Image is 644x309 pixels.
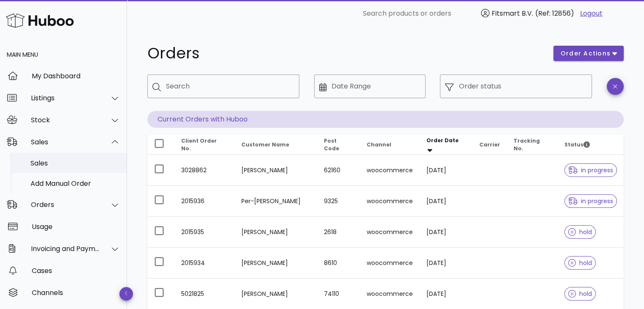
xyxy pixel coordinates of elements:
[366,141,391,148] span: Channel
[235,135,317,155] th: Customer Name
[558,135,624,155] th: Status
[31,245,100,253] div: Invoicing and Payments
[507,135,558,155] th: Tracking No.
[6,11,74,30] img: Huboo Logo
[174,248,235,279] td: 2015934
[32,289,120,297] div: Channels
[419,135,473,155] th: Order Date: Sorted descending. Activate to remove sorting.
[419,186,473,217] td: [DATE]
[31,94,100,102] div: Listings
[359,217,419,248] td: woocommerce
[359,155,419,186] td: woocommerce
[479,141,500,148] span: Carrier
[30,179,120,188] div: Add Manual Order
[492,8,533,18] span: Fitsmart B.V.
[553,46,624,61] button: order actions
[568,198,613,204] span: in progress
[235,248,317,279] td: [PERSON_NAME]
[147,46,543,61] h1: Orders
[174,186,235,217] td: 2015936
[241,141,289,148] span: Customer Name
[32,72,120,80] div: My Dashboard
[32,267,120,275] div: Cases
[174,217,235,248] td: 2015935
[235,155,317,186] td: [PERSON_NAME]
[359,248,419,279] td: woocommerce
[317,155,360,186] td: 62160
[317,186,360,217] td: 9325
[174,155,235,186] td: 3028862
[568,167,613,173] span: in progress
[31,116,100,124] div: Stock
[568,229,592,235] span: hold
[419,217,473,248] td: [DATE]
[324,137,339,152] span: Post Code
[580,8,603,19] a: Logout
[235,186,317,217] td: Per-[PERSON_NAME]
[514,137,540,152] span: Tracking No.
[181,137,217,152] span: Client Order No.
[147,111,624,128] p: Current Orders with Huboo
[174,135,235,155] th: Client Order No.
[317,217,360,248] td: 2618
[568,291,592,297] span: hold
[568,260,592,266] span: hold
[359,135,419,155] th: Channel
[359,186,419,217] td: woocommerce
[419,155,473,186] td: [DATE]
[426,137,458,144] span: Order Date
[30,159,120,167] div: Sales
[317,135,360,155] th: Post Code
[560,49,611,58] span: order actions
[535,8,574,18] span: (Ref: 12856)
[31,138,100,146] div: Sales
[419,248,473,279] td: [DATE]
[317,248,360,279] td: 8610
[473,135,507,155] th: Carrier
[31,201,100,209] div: Orders
[235,217,317,248] td: [PERSON_NAME]
[564,141,590,148] span: Status
[32,223,120,231] div: Usage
